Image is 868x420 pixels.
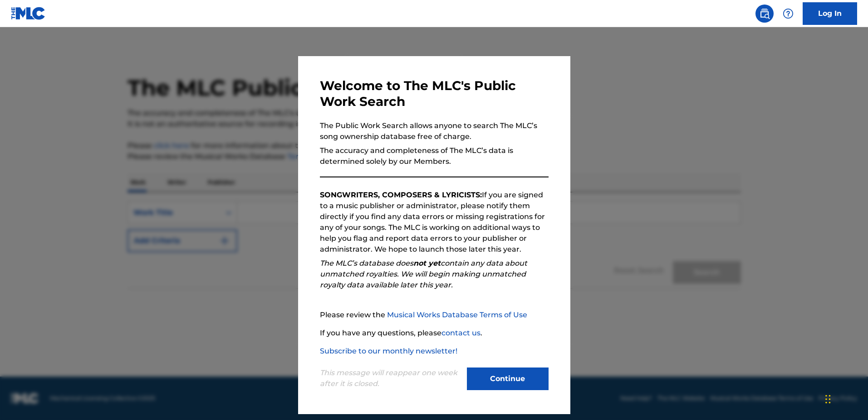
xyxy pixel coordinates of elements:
p: If you are signed to a music publisher or administrator, please notify them directly if you find ... [320,190,549,255]
button: Continue [467,367,549,390]
a: Public Search [755,5,774,23]
img: MLC Logo [11,7,46,20]
strong: SONGWRITERS, COMPOSERS & LYRICISTS: [320,191,482,199]
a: contact us [441,329,481,337]
p: The accuracy and completeness of The MLC’s data is determined solely by our Members. [320,145,549,167]
div: Drag [825,386,831,413]
iframe: Chat Widget [823,377,868,420]
img: help [783,8,794,19]
h3: Welcome to The MLC's Public Work Search [320,78,549,110]
div: Help [779,5,797,23]
p: This message will reappear one week after it is closed. [320,367,461,389]
strong: not yet [413,259,441,267]
em: The MLC’s database does contain any data about unmatched royalties. We will begin making unmatche... [320,259,527,289]
a: Log In [803,2,857,25]
p: Please review the [320,310,549,320]
a: Subscribe to our monthly newsletter! [320,347,457,355]
p: The Public Work Search allows anyone to search The MLC’s song ownership database free of charge. [320,120,549,142]
img: search [759,8,770,19]
p: If you have any questions, please . [320,328,549,339]
a: Musical Works Database Terms of Use [387,310,527,319]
